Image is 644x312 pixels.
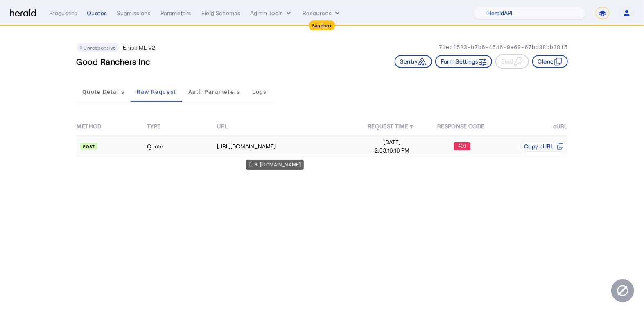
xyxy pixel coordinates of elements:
th: TYPE [147,117,217,136]
th: RESPONSE CODE [427,117,497,136]
span: Quote Details [82,89,124,95]
div: Parameters [160,9,192,17]
span: ↑ [410,123,414,130]
div: Sandbox [309,20,335,30]
div: [URL][DOMAIN_NAME] [246,160,304,170]
div: Producers [49,9,77,17]
span: [DATE] [357,138,427,146]
button: Bind [495,54,529,69]
div: Submissions [117,9,151,17]
img: Herald Logo [10,9,36,17]
button: internal dropdown menu [250,9,293,17]
td: Quote [147,136,217,157]
p: ERisk ML V2 [123,43,156,52]
button: Sentry [395,55,432,68]
th: cURL [497,117,567,136]
span: Logs [252,89,267,95]
button: Clone [532,55,568,68]
span: Raw Request [137,89,176,95]
text: 400 [458,143,466,149]
h3: Good Ranchers Inc [77,56,151,67]
span: 2:03:16:16 PM [357,146,427,155]
button: Copy cURL [520,141,567,152]
th: METHOD [77,117,147,136]
th: URL [217,117,357,136]
div: Quotes [87,9,107,17]
div: [URL][DOMAIN_NAME] [217,142,357,150]
div: Field Schemas [201,9,241,17]
p: 71edf523-b7b6-4546-9e69-67bd38bb3815 [438,43,567,52]
button: Resources dropdown menu [303,9,341,17]
th: REQUEST TIME [357,117,427,136]
span: Auth Parameters [188,89,240,95]
span: Unresponsive [84,45,116,50]
button: Form Settings [435,55,493,68]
